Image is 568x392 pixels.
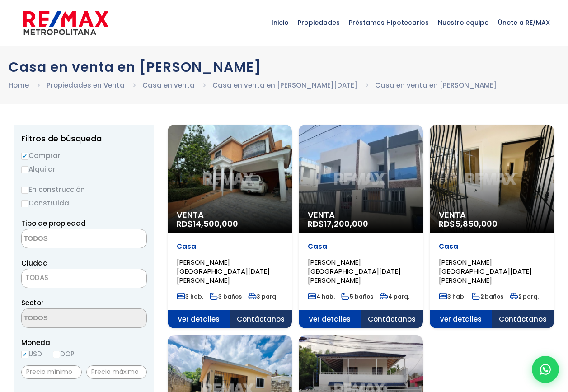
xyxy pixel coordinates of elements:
span: 3 hab. [439,293,465,300]
p: Casa [177,242,283,251]
span: Venta [439,210,545,219]
span: 3 hab. [177,293,203,300]
span: TODAS [25,273,48,282]
h1: Casa en venta en [PERSON_NAME] [9,59,560,75]
label: Alquilar [21,163,147,175]
label: En construcción [21,184,147,195]
span: Propiedades [293,9,344,36]
label: Comprar [21,150,147,161]
input: DOP [53,351,60,358]
span: [PERSON_NAME][GEOGRAPHIC_DATA][DATE][PERSON_NAME] [308,257,401,285]
a: Casa en venta en [PERSON_NAME][DATE] [212,80,357,90]
span: RD$ [308,218,368,229]
a: Venta RD$5,850,000 Casa [PERSON_NAME][GEOGRAPHIC_DATA][DATE][PERSON_NAME] 3 hab. 2 baños 2 parq. ... [430,125,554,328]
span: Contáctanos [230,310,292,328]
span: 14,500,000 [193,218,238,229]
span: Venta [308,210,414,219]
span: TODAS [21,269,147,288]
h2: Filtros de búsqueda [21,134,147,143]
span: Inicio [267,9,293,36]
a: Casa en venta [142,80,195,90]
a: Venta RD$14,500,000 Casa [PERSON_NAME][GEOGRAPHIC_DATA][DATE][PERSON_NAME] 3 hab. 3 baños 3 parq.... [168,125,292,328]
input: Precio mínimo [21,365,82,379]
a: Venta RD$17,200,000 Casa [PERSON_NAME][GEOGRAPHIC_DATA][DATE][PERSON_NAME] 4 hab. 5 baños 4 parq.... [299,125,423,328]
span: Ver detalles [168,310,230,328]
span: Únete a RE/MAX [493,9,554,36]
input: USD [21,351,28,358]
a: Home [9,80,29,90]
label: DOP [53,348,75,359]
span: Ciudad [21,258,48,268]
span: 5 baños [341,293,373,300]
span: RD$ [439,218,498,229]
span: Préstamos Hipotecarios [344,9,433,36]
span: Venta [177,210,283,219]
span: Contáctanos [361,310,423,328]
span: 3 parq. [248,293,277,300]
textarea: Search [22,309,109,328]
img: remax-metropolitana-logo [23,9,108,37]
a: Propiedades en Venta [47,80,125,90]
span: Sector [21,298,44,308]
span: 2 parq. [510,293,539,300]
label: USD [21,348,42,359]
input: Precio máximo [86,365,147,379]
span: 4 hab. [308,293,335,300]
input: Alquilar [21,166,28,173]
span: RD$ [177,218,238,229]
input: Comprar [21,153,28,160]
span: 17,200,000 [324,218,368,229]
span: Ver detalles [430,310,492,328]
a: Casa en venta en [PERSON_NAME] [375,80,497,90]
input: Construida [21,200,28,207]
span: Contáctanos [492,310,554,328]
span: [PERSON_NAME][GEOGRAPHIC_DATA][DATE][PERSON_NAME] [177,257,270,285]
span: Moneda [21,337,147,348]
span: TODAS [22,271,146,284]
span: Ver detalles [299,310,361,328]
span: 5,850,000 [455,218,498,229]
p: Casa [308,242,414,251]
span: Tipo de propiedad [21,219,86,228]
span: 2 baños [472,293,503,300]
label: Construida [21,197,147,209]
textarea: Search [22,229,109,249]
span: Nuestro equipo [433,9,493,36]
span: [PERSON_NAME][GEOGRAPHIC_DATA][DATE][PERSON_NAME] [439,257,532,285]
span: 4 parq. [380,293,409,300]
p: Casa [439,242,545,251]
input: En construcción [21,187,28,194]
span: 3 baños [210,293,242,300]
